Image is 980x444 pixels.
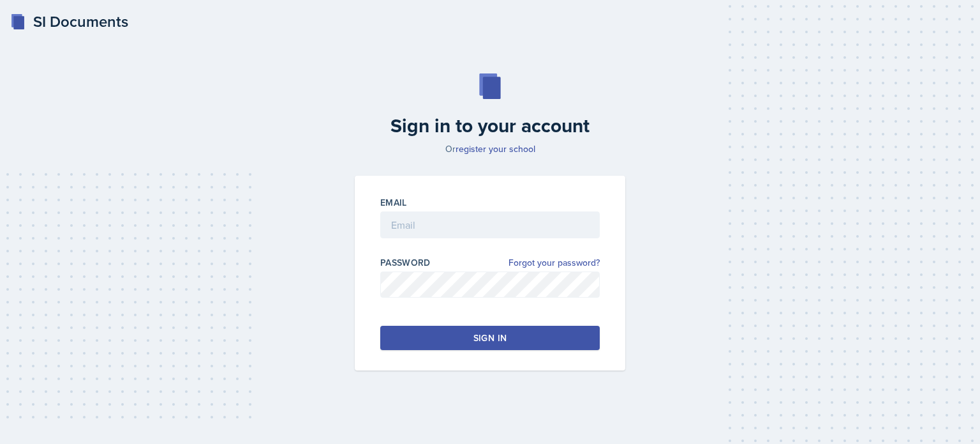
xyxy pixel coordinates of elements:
[380,326,600,350] button: Sign in
[347,114,633,137] h2: Sign in to your account
[347,142,633,155] p: Or
[380,211,600,238] input: Email
[509,256,600,270] a: Forgot your password?
[380,256,431,269] label: Password
[380,196,407,209] label: Email
[473,332,507,344] div: Sign in
[456,142,535,155] a: register your school
[10,10,128,33] a: SI Documents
